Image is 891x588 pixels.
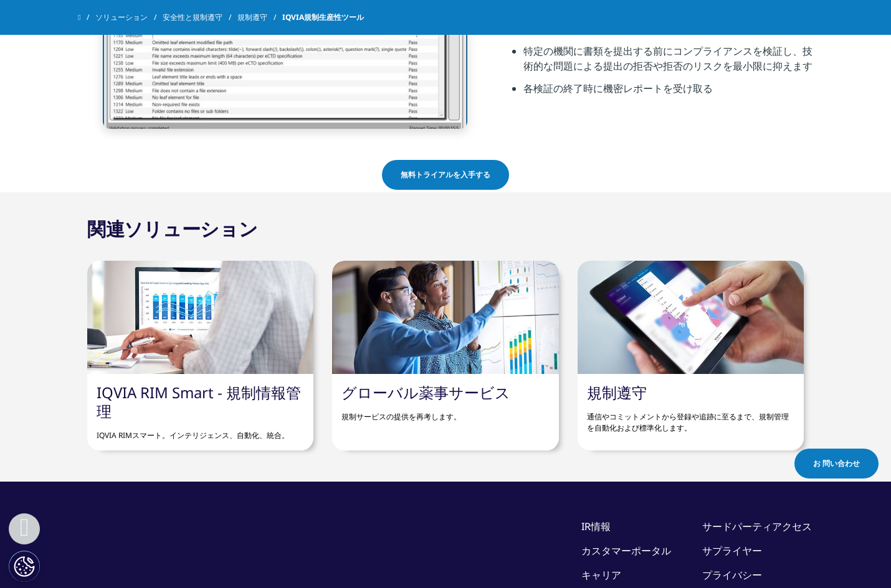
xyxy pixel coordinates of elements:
a: 安全性と規制遵守 [163,6,237,29]
a: サードパーティアクセス [702,520,812,533]
p: 通信やコミットメントから登録や追跡に至るまで、規制管理を自動化および標準化します。 [587,402,794,434]
a: 無料トライアルを入手する [382,160,509,190]
a: キャリア [581,568,621,582]
a: 規制遵守 [237,6,282,29]
li: 特定の機関に書類を提出する前にコンプライアンスを検証し、技術的な問題による提出の拒否や拒否のリスクを最小限に抑えます [523,44,813,81]
a: グローバル薬事サービス [341,382,510,403]
a: サプライヤー [702,544,762,558]
h2: 関連ソリューション [87,217,257,241]
button: Cookie設定 [9,551,40,582]
a: IR情報 [581,520,611,533]
a: プライバシー [702,568,762,582]
span: 無料トライアルを入手する [401,169,490,180]
a: お 問い合わせ [794,449,879,478]
a: カスタマーポータル [581,544,671,558]
span: お 問い合わせ [813,458,860,469]
a: 規制遵守 [587,382,647,403]
li: 各検証の終了時に機密レポートを受け取る [523,81,813,103]
a: IQVIA RIM Smart - 規制情報管理 [97,382,301,421]
p: IQVIA RIMスマート。インテリジェンス、自動化、統合。 [97,421,304,441]
span: IQVIA規制生産性ツール [282,6,364,29]
p: 規制サービスの提供を再考します。 [341,402,549,422]
a: ソリューション [95,6,163,29]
